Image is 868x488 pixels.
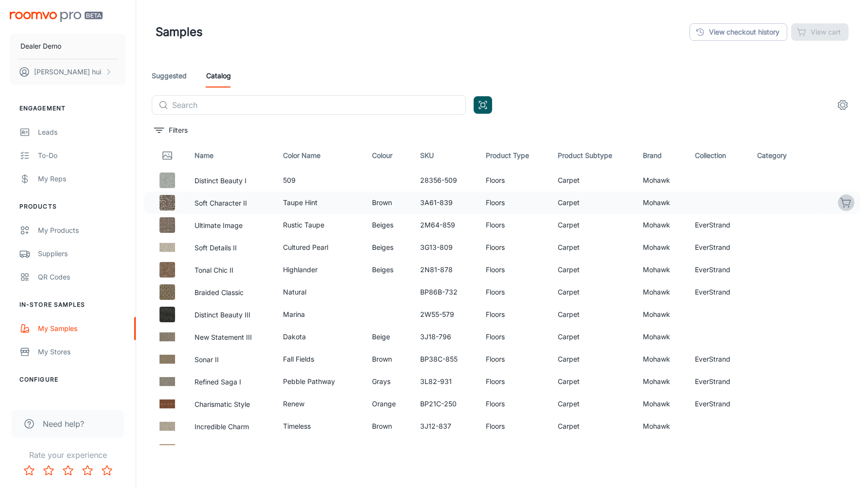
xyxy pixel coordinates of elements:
td: Beiges [364,437,412,460]
div: My Products [38,225,126,236]
td: Carpet [550,415,635,437]
td: Mohawk [635,169,687,192]
button: settings [833,95,852,115]
td: EverStrand [687,236,749,259]
button: Dealer Demo [10,34,126,59]
p: Dealer Demo [20,41,61,52]
th: Product Subtype [550,142,635,169]
button: filter [152,122,190,138]
td: Carpet [550,370,635,393]
input: Search [172,95,466,115]
td: EverStrand [687,370,749,393]
a: Suggested [152,64,187,87]
td: 3G13-809 [412,236,478,259]
th: Colour [364,142,412,169]
svg: Thumbnail [161,150,173,161]
th: Collection [687,142,749,169]
button: [PERSON_NAME] hui [10,59,126,85]
td: Pebble Pathway [275,370,364,393]
td: Mohawk [635,348,687,370]
th: Brand [635,142,687,169]
p: [PERSON_NAME] hui [34,67,101,77]
td: Mohawk [635,393,687,415]
td: EverStrand [687,393,749,415]
td: Floors [478,169,549,192]
td: Floors [478,326,549,348]
td: Carpet [550,393,635,415]
td: BP38C-855 [412,348,478,370]
button: Incredible Charm [195,421,249,432]
td: Carpet [550,281,635,303]
td: Brown [364,348,412,370]
td: BP86B-732 [412,281,478,303]
td: 3K62-767 [412,437,478,460]
div: My Reps [38,174,126,184]
button: Rate 5 star [97,461,117,480]
td: Mohawk [635,303,687,326]
td: Fall Fields [275,348,364,370]
td: EverStrand [687,281,749,303]
td: 2M64-859 [412,214,478,236]
div: QR Codes [38,272,126,282]
td: Beiges [364,214,412,236]
button: Open QR code scanner [474,96,492,114]
a: View checkout history [690,23,787,41]
td: EverStrand [687,259,749,281]
td: Cultured Pearl [275,236,364,259]
td: Floors [478,348,549,370]
td: Mohawk [635,370,687,393]
td: Orange [364,393,412,415]
td: Carpet [550,236,635,259]
td: Floors [478,259,549,281]
td: Floors [478,437,549,460]
button: New Statement III [195,332,252,343]
td: Mohawk [635,326,687,348]
td: Beige [364,326,412,348]
td: 2W55-579 [412,303,478,326]
button: Soft Character II [195,198,247,209]
button: Ultimate Image [195,220,243,231]
td: Carpet [550,303,635,326]
button: Tonal Chic II [195,265,233,276]
div: My Stores [38,347,126,357]
div: Leads [38,127,126,138]
td: Floors [478,214,549,236]
td: Renew [275,393,364,415]
th: Name [187,142,276,169]
td: Carpet [550,192,635,214]
td: 3L82-931 [412,370,478,393]
td: Carpet [550,214,635,236]
img: Roomvo PRO Beta [10,12,103,22]
p: Filters [169,125,188,136]
td: Mohawk [635,192,687,214]
button: Sonar II [195,354,219,365]
div: Roomvo Sites [38,398,126,409]
td: Floors [478,393,549,415]
td: Rustic Taupe [275,214,364,236]
td: 2N81-878 [412,259,478,281]
button: Rate 1 star [19,461,39,480]
td: EverStrand [687,437,749,460]
button: Braided Classic [195,287,244,298]
button: Rate 3 star [58,461,78,480]
a: Catalog [206,64,231,87]
td: Mohawk [635,437,687,460]
td: Mohawk [635,415,687,437]
td: Carpet [550,326,635,348]
td: Mohawk [635,259,687,281]
td: Floors [478,370,549,393]
td: Timeless [275,415,364,437]
td: Brown [364,192,412,214]
td: Floors [478,236,549,259]
td: Floors [478,192,549,214]
td: 3J12-837 [412,415,478,437]
button: Distinct Beauty III [195,310,250,320]
td: Taupe Hint [275,192,364,214]
button: Rate 2 star [39,461,58,480]
td: Floors [478,415,549,437]
td: BP21C-250 [412,393,478,415]
td: 3A61-839 [412,192,478,214]
td: 3J18-796 [412,326,478,348]
td: Mohawk [635,236,687,259]
button: Refined Saga I [195,377,241,387]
